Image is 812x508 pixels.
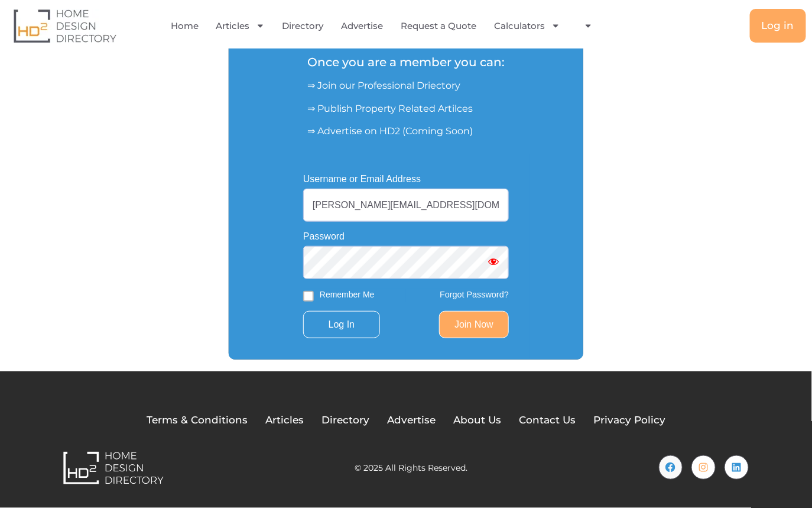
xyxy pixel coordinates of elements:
[519,413,576,428] a: Contact Us
[453,413,501,428] a: About Us
[307,102,505,116] p: ⇒ Publish Property Related Artilces
[265,413,304,428] a: Articles
[321,413,369,428] a: Directory
[303,311,380,338] input: Log In
[282,12,324,40] a: Directory
[355,464,467,472] h2: © 2025 All Rights Reserved.
[387,413,436,428] a: Advertise
[303,189,509,222] input: Username or Email Address
[166,12,606,40] nav: Menu
[307,79,505,93] p: ⇒ Join our Professional Driectory
[762,21,794,31] span: Log in
[303,232,345,241] label: Password
[478,246,509,279] button: Show password
[147,413,248,428] a: Terms & Conditions
[303,174,421,184] label: Username or Email Address
[401,12,477,40] a: Request a Quote
[439,311,509,338] a: Join Now
[750,9,806,43] a: Log in
[593,413,665,428] a: Privacy Policy
[440,290,509,299] a: Forgot Password?
[171,12,199,40] a: Home
[307,55,505,69] h5: Once you are a member you can:
[320,289,375,301] label: Remember Me
[216,12,265,40] a: Articles
[307,124,505,138] p: ⇒ Advertise on HD2 (Coming Soon)
[495,12,560,40] a: Calculators
[342,12,384,40] a: Advertise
